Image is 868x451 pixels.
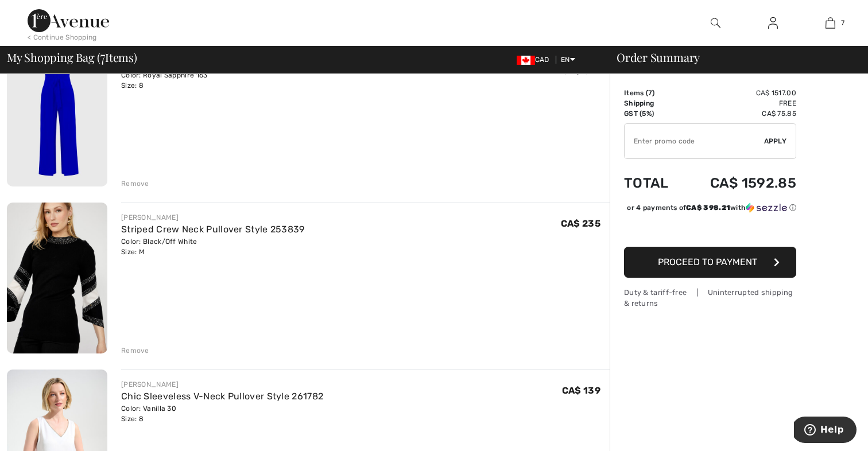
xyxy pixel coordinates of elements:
[624,217,796,243] iframe: PayPal-paypal
[517,56,535,65] img: Canadian Dollar
[802,16,858,30] a: 7
[683,98,796,108] td: Free
[794,417,857,445] iframe: Opens a widget where you can find more information
[7,203,107,353] img: Striped Crew Neck Pullover Style 253839
[121,403,323,424] div: Color: Vanilla 30 Size: 8
[746,203,787,213] img: Sezzle
[121,70,290,91] div: Color: Royal Sapphire 163 Size: 8
[7,36,107,187] img: V-Neck Belted Jumpsuit Style 251049
[648,89,652,97] span: 7
[768,16,778,30] img: My Info
[686,204,730,212] span: CA$ 398.21
[759,16,787,30] a: Sign In
[683,88,796,98] td: CA$ 1517.00
[121,224,305,235] a: Striped Crew Neck Pullover Style 253839
[603,52,861,63] div: Order Summary
[624,98,683,108] td: Shipping
[625,124,764,158] input: Promo code
[624,203,796,217] div: or 4 payments ofCA$ 398.21withSezzle Click to learn more about Sezzle
[683,108,796,119] td: CA$ 75.85
[28,32,97,42] div: < Continue Shopping
[561,218,600,229] span: CA$ 235
[562,385,600,396] span: CA$ 139
[121,178,149,189] div: Remove
[28,9,109,32] img: 1ère Avenue
[683,164,796,203] td: CA$ 1592.85
[624,88,683,98] td: Items ( )
[121,379,323,390] div: [PERSON_NAME]
[624,247,796,278] button: Proceed to Payment
[7,52,137,63] span: My Shopping Bag ( Items)
[100,49,105,64] span: 7
[517,56,554,64] span: CAD
[121,345,149,356] div: Remove
[627,203,796,213] div: or 4 payments of with
[562,65,600,76] s: CA$ 319
[121,391,323,402] a: Chic Sleeveless V-Neck Pullover Style 261782
[841,18,844,28] span: 7
[624,108,683,119] td: GST (5%)
[624,287,796,309] div: Duty & tariff-free | Uninterrupted shipping & returns
[121,212,305,223] div: [PERSON_NAME]
[711,16,720,30] img: search the website
[764,136,787,146] span: Apply
[658,256,757,267] span: Proceed to Payment
[624,164,683,203] td: Total
[561,56,575,64] span: EN
[121,236,305,257] div: Color: Black/Off White Size: M
[826,16,835,30] img: My Bag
